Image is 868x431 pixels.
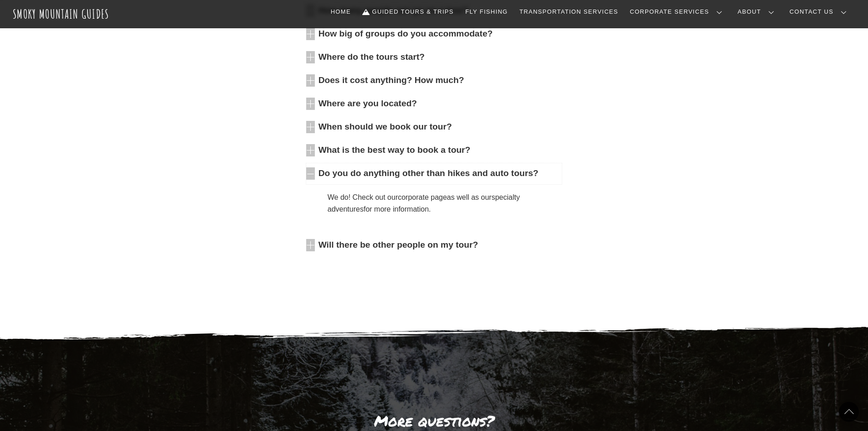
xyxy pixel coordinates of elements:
[306,163,562,184] a: Do you do anything other than hikes and auto tours?
[306,47,562,68] a: Where do the tours start?
[318,144,562,156] span: What is the best way to book a tour?
[398,193,447,201] a: corporate page
[734,2,781,21] a: About
[318,51,562,63] span: Where do the tours start?
[318,239,562,251] span: Will there be other people on my tour?
[306,234,562,255] a: Will there be other people on my tour?
[318,121,562,133] span: When should we book our tour?
[306,70,562,91] a: Does it cost anything? How much?
[13,6,109,21] a: Smoky Mountain Guides
[327,2,354,21] a: Home
[170,413,699,429] p: More questions?
[516,2,621,21] a: Transportation Services
[318,28,562,40] span: How big of groups do you accommodate?
[786,2,854,21] a: Contact Us
[318,74,562,87] span: Does it cost anything? How much?
[318,98,562,110] span: Where are you located?
[306,117,562,138] a: When should we book our tour?
[306,23,562,44] a: How big of groups do you accommodate?
[359,2,457,21] a: Guided Tours & Trips
[306,140,562,161] a: What is the best way to book a tour?
[462,2,511,21] a: Fly Fishing
[306,93,562,114] a: Where are you located?
[318,167,562,180] span: Do you do anything other than hikes and auto tours?
[328,192,555,216] p: We do! Check out our as well as our for more information.
[626,2,729,21] a: Corporate Services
